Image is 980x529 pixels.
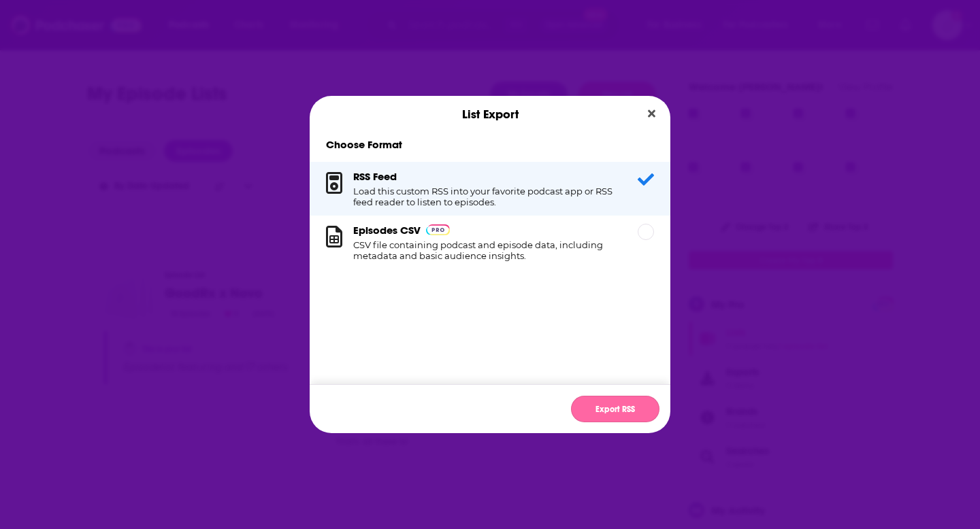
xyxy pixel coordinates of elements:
img: Podchaser Pro [426,224,450,235]
h1: CSV file containing podcast and episode data, including metadata and basic audience insights. [353,239,621,261]
h1: Load this custom RSS into your favorite podcast app or RSS feed reader to listen to episodes. [353,186,621,207]
button: Close [642,105,661,122]
h3: RSS Feed [353,170,397,183]
h3: Episodes CSV [353,224,421,237]
button: Export RSS [571,396,659,422]
div: List Export [310,96,670,133]
h1: Choose Format [310,138,670,151]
